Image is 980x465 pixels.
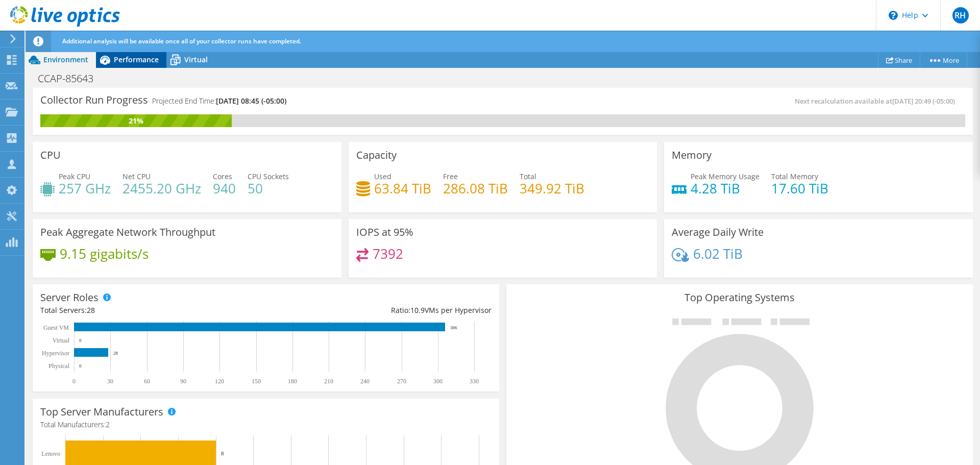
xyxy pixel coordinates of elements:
[878,52,920,68] a: Share
[87,305,95,315] span: 28
[180,378,186,385] text: 90
[771,183,828,194] h4: 17.60 TiB
[397,378,406,385] text: 270
[374,172,391,181] span: Used
[79,338,82,343] text: 0
[470,378,479,385] text: 330
[114,55,159,64] span: Performance
[122,183,201,194] h4: 2455.20 GHz
[520,172,536,181] span: Total
[40,227,215,238] h3: Peak Aggregate Network Throughput
[356,150,397,161] h3: Capacity
[72,378,76,385] text: 0
[40,305,266,316] div: Total Servers:
[41,450,60,457] text: Lenovo
[59,183,111,194] h4: 257 GHz
[252,378,261,385] text: 150
[221,450,224,456] text: 8
[672,227,764,238] h3: Average Daily Write
[514,292,965,303] h3: Top Operating Systems
[40,406,163,418] h3: Top Server Manufacturers
[122,172,151,181] span: Net CPU
[213,183,236,194] h4: 940
[107,378,113,385] text: 30
[952,7,969,23] span: RH
[693,248,743,259] h4: 6.02 TiB
[152,95,286,107] h4: Projected End Time:
[33,73,109,84] h1: CCAP-85643
[216,96,286,106] span: [DATE] 08:45 (-05:00)
[410,305,425,315] span: 10.9
[889,11,898,20] svg: \n
[215,378,224,385] text: 120
[433,378,443,385] text: 300
[40,419,492,430] h4: Total Manufacturers:
[40,150,61,161] h3: CPU
[373,248,403,259] h4: 7392
[520,183,584,194] h4: 349.92 TiB
[356,227,413,238] h3: IOPS at 95%
[60,248,149,259] h4: 9.15 gigabits/s
[450,325,457,330] text: 306
[691,183,759,194] h4: 4.28 TiB
[213,172,232,181] span: Cores
[248,183,289,194] h4: 50
[771,172,818,181] span: Total Memory
[43,324,69,331] text: Guest VM
[113,351,118,356] text: 28
[59,172,90,181] span: Peak CPU
[40,292,99,303] h3: Server Roles
[892,96,955,106] span: [DATE] 20:49 (-05:00)
[691,172,759,181] span: Peak Memory Usage
[42,350,69,357] text: Hypervisor
[48,362,69,370] text: Physical
[443,183,508,194] h4: 286.08 TiB
[40,115,232,127] div: 21%
[920,52,967,68] a: More
[106,420,110,429] span: 2
[248,172,289,181] span: CPU Sockets
[79,363,82,369] text: 0
[53,337,70,344] text: Virtual
[184,55,208,64] span: Virtual
[288,378,297,385] text: 180
[144,378,150,385] text: 60
[672,150,712,161] h3: Memory
[443,172,458,181] span: Free
[62,37,301,45] span: Additional analysis will be available once all of your collector runs have completed.
[43,55,88,64] span: Environment
[360,378,370,385] text: 240
[324,378,333,385] text: 210
[795,96,960,106] span: Next recalculation available at
[266,305,492,316] div: Ratio: VMs per Hypervisor
[374,183,431,194] h4: 63.84 TiB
